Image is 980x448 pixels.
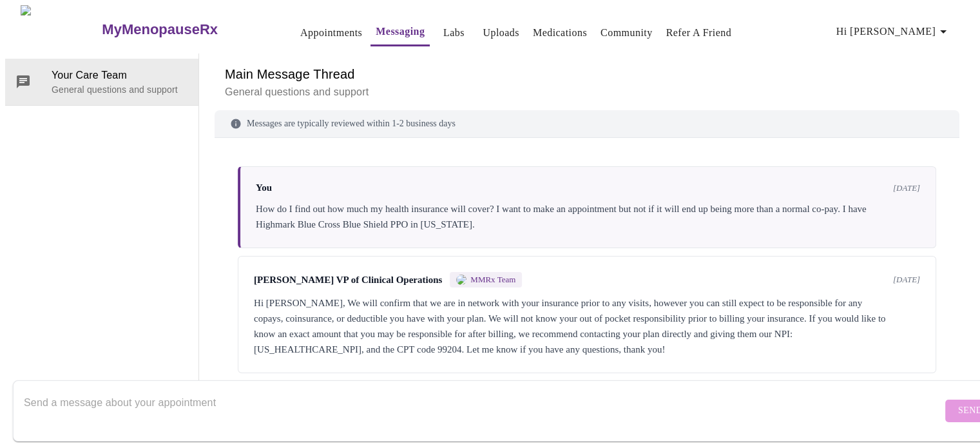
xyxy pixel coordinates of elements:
img: MMRX [456,275,466,285]
span: [PERSON_NAME] VP of Clinical Operations [254,275,442,286]
img: MyMenopauseRx Logo [21,5,101,54]
div: Messages are typically reviewed within 1-2 business days [215,110,959,138]
span: [DATE] [893,183,920,193]
div: Hi [PERSON_NAME], We will confirm that we are in network with your insurance prior to any visits,... [254,295,920,357]
a: MyMenopauseRx [101,7,269,52]
button: Refer a Friend [661,20,737,46]
button: Community [595,20,658,46]
a: Appointments [300,24,362,42]
a: Labs [443,24,465,42]
button: Hi [PERSON_NAME] [831,19,956,44]
span: Hi [PERSON_NAME] [836,23,951,41]
button: Messaging [370,19,430,46]
h6: Main Message Thread [225,64,949,84]
button: Uploads [477,20,524,46]
button: Labs [433,20,474,46]
a: Community [600,24,653,42]
button: Appointments [295,20,367,46]
button: Medications [528,20,592,46]
a: Refer a Friend [666,24,732,42]
textarea: Send a message about your appointment [24,390,942,431]
a: Uploads [483,24,519,42]
div: How do I find out how much my health insurance will cover? I want to make an appointment but not ... [256,201,920,232]
a: Medications [533,24,587,42]
span: MMRx Team [470,275,515,285]
p: General questions and support [52,83,188,96]
div: Your Care TeamGeneral questions and support [5,59,198,105]
h3: MyMenopauseRx [102,21,218,38]
a: Messaging [376,23,425,41]
span: [DATE] [893,275,920,285]
span: You [256,182,272,193]
p: General questions and support [225,84,949,100]
span: Your Care Team [52,68,188,83]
